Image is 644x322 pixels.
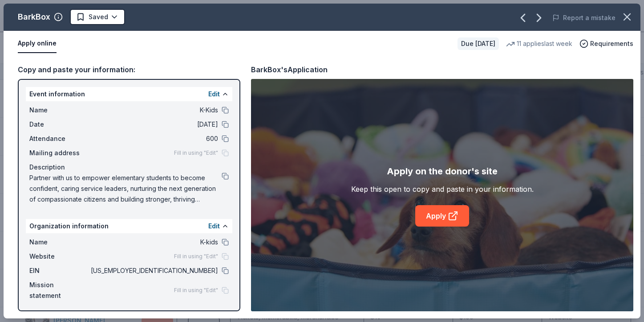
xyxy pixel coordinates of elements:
span: Name [29,105,89,116]
div: BarkBox [18,10,50,24]
span: [DATE] [89,119,218,130]
span: [US_EMPLOYER_IDENTIFICATION_NUMBER] [89,265,218,276]
div: 11 applies last week [506,38,572,49]
span: Mailing address [29,148,89,158]
button: Edit [208,89,220,99]
span: Attendance [29,133,89,144]
button: Requirements [579,38,633,49]
button: Saved [70,9,125,25]
span: Fill in using "Edit" [174,149,218,157]
div: Copy and paste your information: [18,64,240,75]
span: Name [29,237,89,248]
div: BarkBox's Application [251,64,328,75]
div: Due [DATE] [458,37,499,50]
div: Organization information [26,219,232,233]
span: Fill in using "Edit" [174,287,218,294]
div: Event information [26,87,232,101]
span: Date [29,119,89,130]
button: Apply online [18,34,57,53]
div: Apply on the donor's site [387,164,498,178]
div: Keep this open to copy and paste in your information. [351,184,534,194]
a: Apply [415,205,469,227]
span: K-kids [89,237,218,248]
button: Report a mistake [552,12,616,23]
span: Partner with us to empower elementary students to become confident, caring service leaders, nurtu... [29,173,222,205]
span: Saved [89,12,108,22]
span: Mission statement [29,280,89,301]
span: Fill in using "Edit" [174,253,218,260]
span: K-Kids [89,105,218,116]
span: Website [29,251,89,262]
button: Edit [208,221,220,231]
span: EIN [29,265,89,276]
span: 600 [89,133,218,144]
span: Requirements [590,38,633,49]
div: Description [29,162,229,173]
